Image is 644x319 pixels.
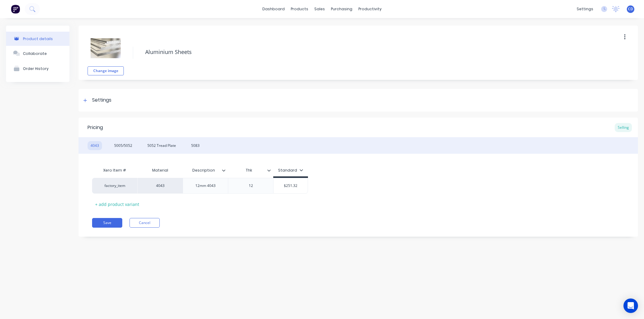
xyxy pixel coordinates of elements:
[92,96,111,104] div: Settings
[137,164,183,176] div: Material
[92,200,142,209] div: + add product variant
[288,5,311,14] div: products
[88,66,124,75] button: Change image
[137,178,183,194] div: 4043
[111,141,135,150] div: 5005/5052
[278,168,303,173] div: Standard
[623,298,638,313] div: Open Intercom Messenger
[6,32,69,46] button: Product details
[144,141,179,150] div: 5052 Tread Plate
[615,123,632,132] div: Selling
[311,5,328,14] div: sales
[92,164,137,176] div: Xero Item #
[130,218,160,228] button: Cancel
[88,30,124,75] div: fileChange image
[259,5,288,14] a: dashboard
[92,218,122,228] button: Save
[92,178,308,194] div: factory_item404312mm 404312$251.32
[23,51,47,56] div: Collaborate
[88,124,103,131] div: Pricing
[274,178,308,193] div: $251.32
[328,5,355,14] div: purchasing
[23,66,49,71] div: Order History
[88,141,102,150] div: 4043
[142,45,575,59] textarea: Aluminium Sheets
[628,6,633,12] span: CD
[355,5,385,14] div: productivity
[98,183,131,188] div: factory_item
[574,5,596,14] div: settings
[188,141,203,150] div: 5083
[6,61,69,76] button: Order History
[91,33,121,63] img: file
[228,163,270,178] div: Thk
[183,164,228,176] div: Description
[236,182,266,190] div: 12
[11,5,20,14] img: Factory
[228,164,273,176] div: Thk
[6,46,69,61] button: Collaborate
[183,163,224,178] div: Description
[23,36,53,41] div: Product details
[191,182,221,190] div: 12mm 4043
